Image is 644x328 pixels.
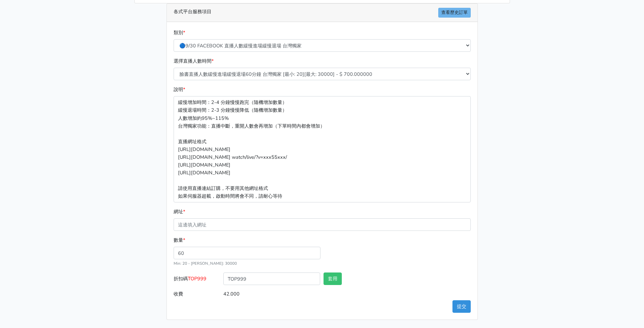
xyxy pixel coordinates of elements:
[452,300,471,313] button: 提交
[174,218,471,231] input: 這邊填入網址
[174,29,185,37] label: 類別
[324,272,342,285] button: 套用
[172,288,222,300] label: 收費
[188,275,206,282] span: TOP999
[167,4,478,22] div: 各式平台服務項目
[172,272,222,288] label: 折扣碼
[438,8,471,18] a: 查看歷史訂單
[174,57,214,65] label: 選擇直播人數時間
[174,261,237,266] small: Min: 20 - [PERSON_NAME]: 30000
[174,86,185,93] label: 說明
[174,96,471,202] p: 緩慢增加時間：2-4 分鐘慢慢跑完（隨機增加數量） 緩慢退場時間：2-3 分鐘慢慢降低（隨機增加數量） 人數增加約95%~115% 台灣獨家功能：直播中斷，重開人數會再增加（下單時間內都會增加）...
[174,208,185,216] label: 網址
[174,236,185,244] label: 數量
